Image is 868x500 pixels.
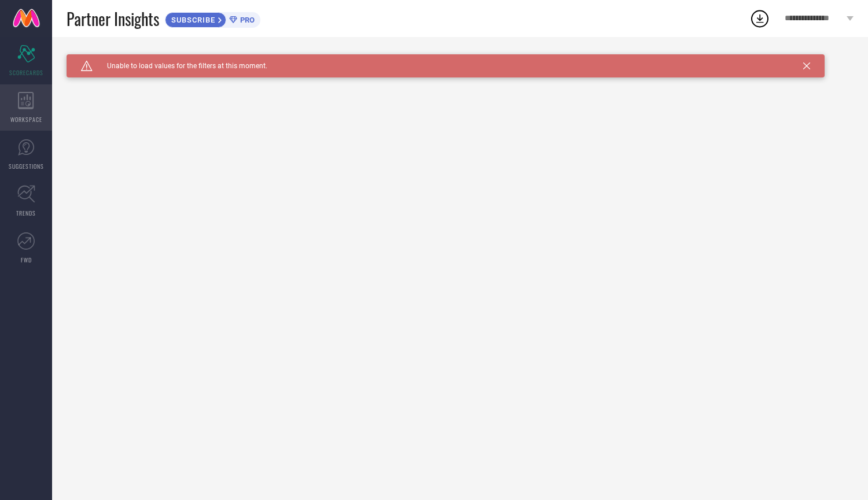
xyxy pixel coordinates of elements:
span: Partner Insights [67,7,159,31]
span: PRO [237,16,255,24]
a: SUBSCRIBEPRO [165,9,260,28]
span: Unable to load values for the filters at this moment. [93,62,267,70]
div: Open download list [749,8,770,29]
span: FWD [21,255,32,264]
span: WORKSPACE [10,115,42,124]
div: Unable to load filters at this moment. Please try later. [67,54,854,64]
span: TRENDS [16,209,36,217]
span: SCORECARDS [9,68,43,77]
span: SUGGESTIONS [9,162,44,171]
span: SUBSCRIBE [165,16,218,24]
